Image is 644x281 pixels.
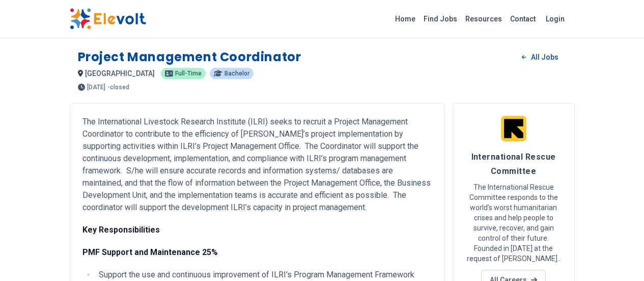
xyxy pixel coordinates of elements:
strong: Key Responsibilities [82,225,160,235]
span: [GEOGRAPHIC_DATA] [85,69,155,78]
img: International Rescue Committee [501,116,526,141]
a: All Jobs [514,49,566,65]
img: Elevolt [70,8,146,30]
a: Login [540,9,571,29]
span: bachelor [225,70,249,76]
p: The International Livestock Research Institute (ILRI) seeks to recruit a Project Management Coord... [82,116,432,214]
p: - closed [107,84,129,90]
span: International Rescue Committee [471,152,556,176]
h1: Project Management Coordinator [78,49,301,65]
a: Home [391,11,419,27]
p: The International Rescue Committee responds to the world’s worst humanitarian crises and help peo... [465,182,562,264]
a: Find Jobs [419,11,461,27]
span: [DATE] [87,84,105,90]
a: Resources [461,11,506,27]
a: Contact [506,11,540,27]
span: full-time [175,70,202,76]
strong: PMF Support and Maintenance 25% [82,247,218,257]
